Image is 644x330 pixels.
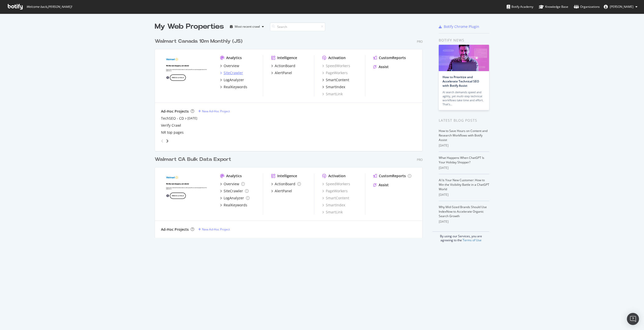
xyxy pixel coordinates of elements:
[220,196,250,201] a: LogAnalyzer
[161,116,184,121] a: TechSEO - CD
[224,188,243,194] div: SiteCrawler
[322,210,343,215] a: SmartLink
[322,63,350,68] a: SpeedWorkers
[26,5,72,9] span: Welcome back, [PERSON_NAME] !
[322,70,348,75] a: PageWorkers
[574,4,600,9] div: Organizations
[228,23,266,31] button: Most recent crawl
[373,182,389,187] a: Assist
[439,24,479,29] a: Botify Chrome Plugin
[275,63,295,68] div: ActionBoard
[539,4,568,9] div: Knowledge Base
[271,70,292,75] a: AlertPanel
[463,238,481,242] a: Terms of Use
[235,25,260,28] div: Most recent crawl
[224,196,244,201] div: LogAnalyzer
[322,181,350,186] a: SpeedWorkers
[439,37,489,43] div: Botify news
[328,55,346,60] div: Activation
[161,109,189,114] div: Ad-Hoc Projects
[379,182,389,187] div: Assist
[155,22,224,32] div: My Web Properties
[271,63,295,68] a: ActionBoard
[155,156,231,163] div: Walmart CA Bulk Data Export
[326,84,345,89] div: SmartIndex
[322,91,343,97] a: SmartLink
[220,63,239,68] a: Overview
[417,39,423,44] div: Pro
[439,156,484,164] a: What Happens When ChatGPT Is Your Holiday Shopper?
[379,64,389,69] div: Assist
[439,143,489,148] div: [DATE]
[439,205,487,218] a: Why Mid-Sized Brands Should Use IndexNow to Accelerate Organic Search Growth
[202,109,230,113] div: New Ad-Hoc Project
[373,55,406,60] a: CustomReports
[277,173,297,178] div: Intelligence
[271,181,301,186] a: ActionBoard
[439,166,489,170] div: [DATE]
[270,22,325,31] input: Search
[161,173,212,214] img: walmartsecondary.ca
[373,173,411,178] a: CustomReports
[322,188,348,194] a: PageWorkers
[610,5,633,9] span: Costa Dallis
[507,4,533,9] div: Botify Academy
[226,173,242,178] div: Analytics
[379,55,406,60] div: CustomReports
[161,130,184,135] a: NR top pages
[224,203,247,208] div: RealKeywords
[224,181,239,186] div: Overview
[161,55,212,96] img: walmart.ca
[220,84,247,89] a: RealKeywords
[417,158,423,162] div: Pro
[275,181,295,186] div: ActionBoard
[627,313,639,325] div: Open Intercom Messenger
[277,55,297,60] div: Intelligence
[155,156,233,163] a: Walmart CA Bulk Data Export
[159,137,166,145] div: angle-left
[432,231,489,242] div: By using our Services, you are agreeing to the
[322,196,349,201] a: SmartContent
[220,203,247,208] a: RealKeywords
[275,70,292,75] div: AlertPanel
[220,77,244,82] a: LogAnalyzer
[161,227,189,232] div: Ad-Hoc Projects
[379,173,406,178] div: CustomReports
[224,77,244,82] div: LogAnalyzer
[161,123,181,128] a: Verify Crawl
[322,203,345,208] a: SmartIndex
[155,38,243,45] div: Walmart Canada 10m Monthly (JS)
[220,181,245,186] a: Overview
[187,116,197,120] a: [DATE]
[202,227,230,231] div: New Ad-Hoc Project
[373,64,389,69] a: Assist
[275,188,292,194] div: AlertPanel
[198,227,230,231] a: New Ad-Hoc Project
[224,70,243,75] div: SiteCrawler
[224,84,247,89] div: RealKeywords
[226,55,242,60] div: Analytics
[155,38,245,45] a: Walmart Canada 10m Monthly (JS)
[326,77,349,82] div: SmartContent
[166,138,169,144] div: angle-right
[322,84,345,89] a: SmartIndex
[439,129,488,142] a: How to Save Hours on Content and Research Workflows with Botify Assist
[439,118,489,123] div: Latest Blog Posts
[322,77,349,82] a: SmartContent
[220,188,249,194] a: SiteCrawler
[198,109,230,113] a: New Ad-Hoc Project
[444,24,479,29] div: Botify Chrome Plugin
[328,173,346,178] div: Activation
[271,188,292,194] a: AlertPanel
[439,178,489,191] a: AI Is Your New Customer: How to Win the Visibility Battle in a ChatGPT World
